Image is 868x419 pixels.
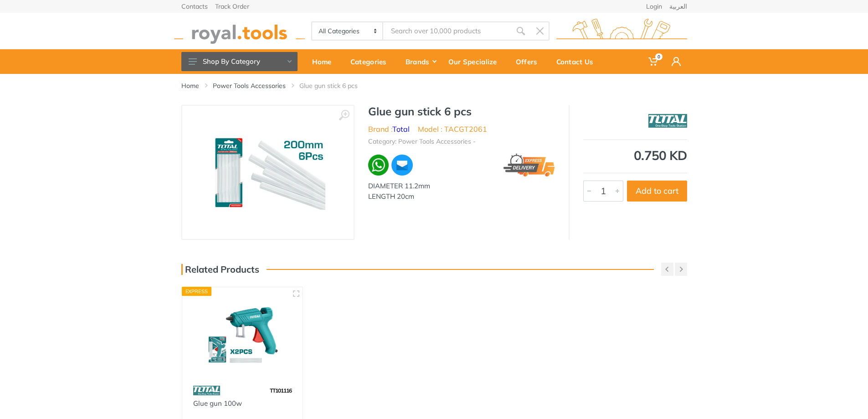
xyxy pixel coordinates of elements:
[627,181,687,202] button: Add to cart
[270,387,292,394] span: TT101116
[306,49,344,74] a: Home
[368,181,555,202] div: DIAMETER 11.2mm LENGTH 20cm
[392,124,410,134] a: Total
[550,52,606,71] div: Contact Us
[442,52,509,71] div: Our Specialize
[509,49,550,74] a: Offers
[190,295,295,373] img: Royal Tools - Glue gun 100w
[181,81,687,90] nav: breadcrumb
[642,49,665,74] a: 0
[181,52,298,71] button: Shop By Category
[368,105,555,118] h1: Glue gun stick 6 pcs
[390,154,414,177] img: ma.webp
[182,287,212,296] div: Express
[383,21,511,41] input: Site search
[399,52,442,71] div: Brands
[368,155,389,176] img: wa.webp
[193,399,242,408] a: Glue gun 100w
[418,124,487,134] li: Model : TACGT2061
[344,52,399,71] div: Categories
[213,81,286,90] a: Power Tools Accessories
[368,124,410,134] li: Brand :
[181,264,259,275] h3: Related Products
[669,3,687,10] a: العربية
[646,3,662,10] a: Login
[503,154,555,177] img: express.png
[181,3,208,10] a: Contacts
[550,49,606,74] a: Contact Us
[193,383,221,398] img: 86.webp
[344,49,399,74] a: Categories
[215,3,249,10] a: Track Order
[174,19,305,44] img: royal.tools Logo
[556,19,687,44] img: royal.tools Logo
[211,115,325,230] img: Royal Tools - Glue gun stick 6 pcs
[299,81,371,90] li: Glue gun stick 6 pcs
[583,149,687,162] div: 0.750 KD
[655,53,663,60] span: 0
[181,81,199,90] a: Home
[648,109,687,132] img: Total
[509,52,550,71] div: Offers
[368,137,476,146] li: Category: Power Tools Accessories -
[312,22,384,40] select: Category
[306,52,344,71] div: Home
[442,49,509,74] a: Our Specialize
